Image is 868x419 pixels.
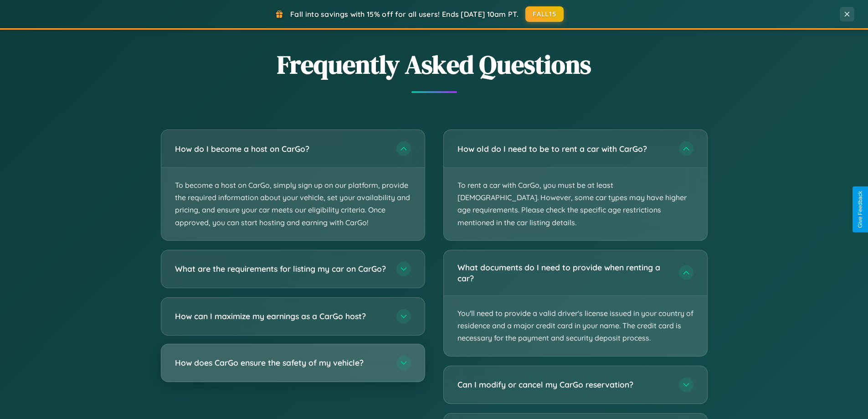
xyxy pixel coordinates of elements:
[290,10,519,19] span: Fall into savings with 15% off for all users! Ends [DATE] 10am PT.
[444,296,707,356] p: You'll need to provide a valid driver's license issued in your country of residence and a major c...
[161,168,425,240] p: To become a host on CarGo, simply sign up on our platform, provide the required information about...
[175,263,387,274] h3: What are the requirements for listing my car on CarGo?
[444,168,707,240] p: To rent a car with CarGo, you must be at least [DEMOGRAPHIC_DATA]. However, some car types may ha...
[457,379,670,390] h3: Can I modify or cancel my CarGo reservation?
[457,143,670,155] h3: How old do I need to be to rent a car with CarGo?
[175,310,387,322] h3: How can I maximize my earnings as a CarGo host?
[525,6,564,22] button: FALL15
[857,191,863,228] div: Give Feedback
[161,47,708,82] h2: Frequently Asked Questions
[175,357,387,368] h3: How does CarGo ensure the safety of my vehicle?
[175,143,387,155] h3: How do I become a host on CarGo?
[457,262,670,284] h3: What documents do I need to provide when renting a car?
